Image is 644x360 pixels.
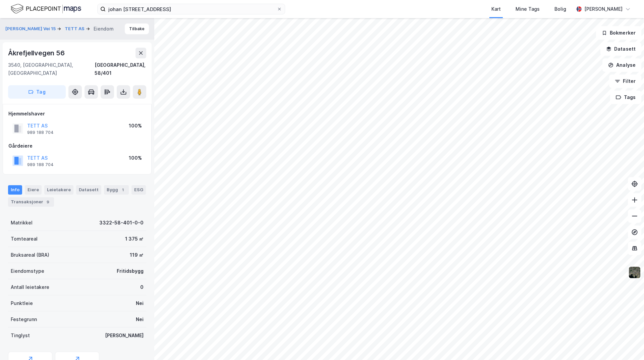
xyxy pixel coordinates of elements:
div: 3540, [GEOGRAPHIC_DATA], [GEOGRAPHIC_DATA] [8,61,95,77]
button: Datasett [600,42,641,56]
div: 100% [129,154,142,162]
div: [PERSON_NAME] [105,331,144,340]
div: Tomteareal [11,235,38,243]
button: Filter [609,74,641,88]
div: Åkrefjellvegen 56 [8,48,66,58]
div: Antall leietakere [11,283,49,291]
input: Søk på adresse, matrikkel, gårdeiere, leietakere eller personer [106,4,277,14]
div: Fritidsbygg [117,267,144,275]
div: 989 188 704 [27,162,54,167]
div: 1 375 ㎡ [125,235,144,243]
div: Bruksareal (BRA) [11,251,49,259]
div: Bygg [104,185,129,195]
img: logo.f888ab2527a4732fd821a326f86c7f29.svg [11,3,81,15]
div: Eiendomstype [11,267,44,275]
button: Tags [610,91,641,104]
div: [GEOGRAPHIC_DATA], 58/401 [95,61,146,77]
button: [PERSON_NAME] Vei 15 [5,25,57,32]
div: Datasett [76,185,101,195]
img: 9k= [628,266,641,279]
div: Info [8,185,22,195]
div: Festegrunn [11,315,37,323]
button: TETT AS [65,25,86,32]
div: 100% [129,122,142,130]
div: ESG [131,185,146,195]
div: Kart [491,5,501,13]
div: 0 [140,283,144,291]
div: [PERSON_NAME] [584,5,623,13]
div: Kontrollprogram for chat [610,328,644,360]
button: Tag [8,85,66,99]
div: Leietakere [44,185,73,195]
div: 119 ㎡ [130,251,144,259]
div: Hjemmelshaver [8,110,146,118]
div: Nei [136,315,144,323]
div: Eiere [25,185,42,195]
div: Punktleie [11,299,33,307]
button: Bokmerker [596,26,641,40]
div: Matrikkel [11,219,33,227]
button: Tilbake [125,23,149,34]
div: Mine Tags [516,5,540,13]
div: Gårdeiere [8,142,146,150]
div: 3322-58-401-0-0 [99,219,144,227]
div: Nei [136,299,144,307]
div: Tinglyst [11,331,30,340]
button: Analyse [602,58,641,72]
div: 1 [119,187,126,193]
div: 9 [45,199,51,205]
div: Eiendom [94,25,114,33]
iframe: Chat Widget [610,328,644,360]
div: Bolig [554,5,566,13]
div: 989 188 704 [27,130,54,135]
div: Transaksjoner [8,197,54,207]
